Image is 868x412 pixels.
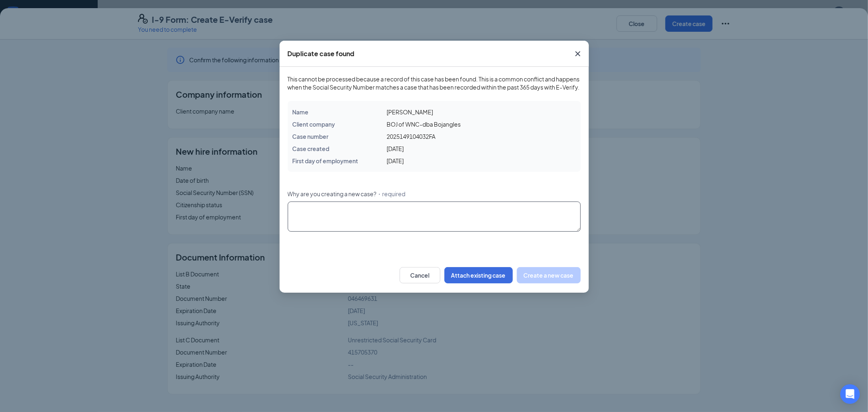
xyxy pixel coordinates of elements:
[293,157,359,164] span: First day of employment
[293,145,330,152] span: Case created
[573,49,583,59] svg: Cross
[387,145,404,152] span: [DATE]
[840,384,860,404] div: Open Intercom Messenger
[517,267,581,283] button: Create a new case
[444,267,513,283] button: Attach existing case
[387,108,433,116] span: [PERSON_NAME]
[293,121,335,128] span: Client company
[293,133,329,140] span: Case number
[288,49,355,58] div: Duplicate case found
[400,267,440,283] button: Cancel
[387,133,435,140] span: 2025149104032FA
[387,157,404,164] span: [DATE]
[288,75,581,91] span: This cannot be processed because a record of this case has been found. This is a common conflict ...
[377,190,406,198] span: ・required
[293,108,309,116] span: Name
[288,190,377,198] span: Why are you creating a new case?
[387,121,461,128] span: BOJ of WNC-dba Bojangles
[567,41,589,67] button: Close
